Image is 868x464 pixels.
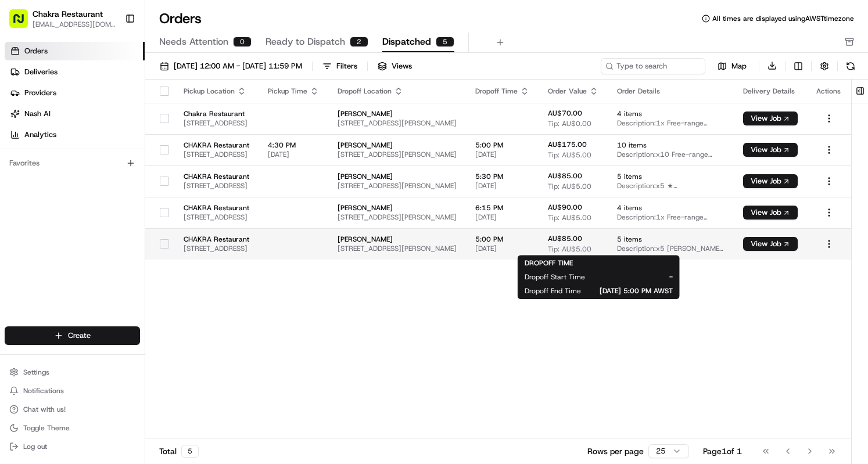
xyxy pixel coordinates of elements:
[548,171,582,181] span: AU$85.00
[159,35,228,49] span: Needs Attention
[617,141,724,150] span: 10 items
[5,326,140,345] button: Create
[159,9,202,28] h1: Orders
[475,141,529,150] span: 5:00 PM
[23,180,33,189] img: 1736555255976-a54dd68f-1ca7-489b-9aae-adbdc363a1c4
[5,438,140,455] button: Log out
[5,383,140,399] button: Notifications
[23,442,47,451] span: Log out
[180,148,211,162] button: See all
[338,87,457,96] div: Dropoff Location
[548,213,591,222] span: Tip: AU$5.00
[436,37,454,47] div: 5
[23,259,89,271] span: Knowledge Base
[184,172,249,181] span: CHAKRA Restaurant
[68,330,91,341] span: Create
[587,445,644,457] p: Rows per page
[338,235,457,244] span: [PERSON_NAME]
[548,182,591,191] span: Tip: AU$5.00
[96,179,101,189] span: •
[548,150,591,160] span: Tip: AU$5.00
[548,119,591,128] span: Tip: AU$0.00
[317,58,363,74] button: Filters
[617,213,724,222] span: Description: 1x Free-range Butter Chicken Kulcha, 1x Kerala Chicken (Mild), 1x Masala Okra, 1x Pi...
[475,244,529,253] span: [DATE]
[184,87,249,96] div: Pickup Location
[548,203,582,212] span: AU$90.00
[110,259,186,271] span: API Documentation
[392,61,412,71] span: Views
[336,61,357,71] div: Filters
[475,213,529,222] span: [DATE]
[24,88,56,98] span: Providers
[338,172,457,181] span: [PERSON_NAME]
[372,58,417,74] button: Views
[548,109,582,118] span: AU$70.00
[350,37,368,47] div: 2
[816,87,842,96] div: Actions
[5,420,140,436] button: Toggle Theme
[5,364,140,380] button: Settings
[338,150,457,159] span: [STREET_ADDRESS][PERSON_NAME]
[184,109,249,118] span: Chakra Restaurant
[548,234,582,243] span: AU$85.00
[103,179,127,189] span: [DATE]
[525,272,585,282] span: Dropoff Start Time
[24,46,48,56] span: Orders
[23,405,66,414] span: Chat with us!
[710,59,754,73] button: Map
[52,110,191,122] div: Start new chat
[12,200,30,218] img: Joana Marie Avellanoza
[94,254,191,275] a: 💻API Documentation
[5,105,145,123] a: Nash AI
[7,254,94,275] a: 📗Knowledge Base
[155,58,307,74] button: [DATE] 12:00 AM - [DATE] 11:59 PM
[184,118,249,128] span: [STREET_ADDRESS]
[617,172,724,181] span: 5 items
[33,20,116,29] button: [EMAIL_ADDRESS][DOMAIN_NAME]
[12,11,35,34] img: Nash
[12,150,78,160] div: Past conversations
[743,206,798,220] button: View Job
[12,168,30,187] img: Asif Zaman Khan
[548,87,598,96] div: Order Value
[743,237,798,251] button: View Job
[184,181,249,190] span: [STREET_ADDRESS]
[163,211,186,220] span: [DATE]
[743,174,798,188] button: View Job
[525,258,573,268] span: DROPOFF TIME
[24,110,45,131] img: 4281594248423_2fcf9dad9f2a874258b8_72.png
[338,118,457,128] span: [STREET_ADDRESS][PERSON_NAME]
[184,150,249,159] span: [STREET_ADDRESS]
[743,145,798,154] a: View Job
[743,177,798,186] a: View Job
[5,154,140,172] div: Favorites
[604,272,673,282] span: -
[5,125,145,144] a: Analytics
[338,141,457,150] span: [PERSON_NAME]
[338,109,457,118] span: [PERSON_NAME]
[617,181,724,190] span: Description: x5 ★ [PERSON_NAME] Samosa Cone
[617,87,724,96] div: Order Details
[268,87,319,96] div: Pickup Time
[184,244,249,253] span: [STREET_ADDRESS]
[156,211,160,220] span: •
[33,8,103,20] button: Chakra Restaurant
[743,111,798,125] button: View Job
[475,181,529,190] span: [DATE]
[184,213,249,222] span: [STREET_ADDRESS]
[36,179,94,189] span: [PERSON_NAME]
[475,172,529,181] span: 5:30 PM
[5,401,140,418] button: Chat with us!
[24,67,58,77] span: Deliveries
[233,37,252,47] div: 0
[338,213,457,222] span: [STREET_ADDRESS][PERSON_NAME]
[268,150,319,159] span: [DATE]
[617,244,724,253] span: Description: x5 [PERSON_NAME] Beef Samosa Cone
[601,58,705,74] input: Type to search
[159,445,199,458] div: Total
[338,244,457,253] span: [STREET_ADDRESS][PERSON_NAME]
[82,287,141,296] a: Powered byPylon
[23,386,64,395] span: Notifications
[198,114,211,128] button: Start new chat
